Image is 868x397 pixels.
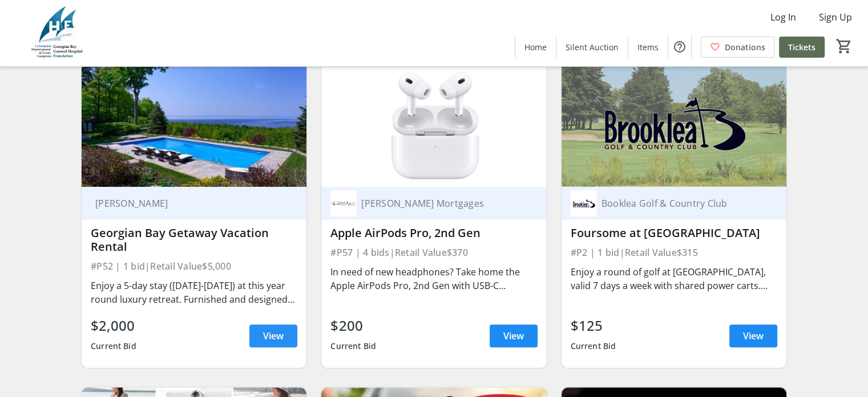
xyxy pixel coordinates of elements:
div: [PERSON_NAME] [91,198,284,209]
div: Current Bid [330,336,376,356]
div: Current Bid [91,336,136,356]
img: Georgian Bay General Hospital Foundation's Logo [7,5,108,62]
button: Cart [834,36,854,57]
div: $125 [571,315,616,336]
span: Tickets [788,41,815,53]
img: Foursome at Brooklea Golf & Country Club [562,61,786,187]
a: Tickets [779,37,825,58]
a: Donations [701,37,774,58]
button: Sign Up [810,8,861,26]
span: Home [524,41,547,53]
span: View [743,329,764,343]
span: Log In [770,10,796,24]
div: #P2 | 1 bid | Retail Value $315 [571,244,777,260]
div: $2,000 [91,315,136,336]
div: Apple AirPods Pro, 2nd Gen [330,226,537,240]
div: Current Bid [571,336,616,356]
span: View [503,329,524,343]
span: Donations [725,41,765,53]
img: Booklea Golf & Country Club [571,190,597,216]
a: View [729,324,777,347]
div: Enjoy a 5-day stay ([DATE]-[DATE]) at this year round luxury retreat. Furnished and designed for ... [91,279,297,306]
a: Home [515,37,556,58]
a: View [490,324,538,347]
span: Silent Auction [566,41,619,53]
div: In need of new headphones? Take home the Apple AirPods Pro, 2nd Gen with USB-C MagSafe Case. [330,265,537,292]
a: View [249,324,297,347]
img: Georgian Bay Getaway Vacation Rental [82,61,306,187]
div: Foursome at [GEOGRAPHIC_DATA] [571,226,777,240]
div: #P52 | 1 bid | Retail Value $5,000 [91,258,297,274]
span: Items [637,41,659,53]
div: Booklea Golf & Country Club [597,198,764,209]
button: Help [668,35,691,58]
span: View [263,329,284,343]
a: Silent Auction [556,37,628,58]
div: $200 [330,315,376,336]
img: Rachel Adams Mortgages [330,190,357,216]
div: Enjoy a round of golf at [GEOGRAPHIC_DATA], valid 7 days a week with shared power carts. Expires ... [571,265,777,292]
div: [PERSON_NAME] Mortgages [357,198,523,209]
a: Items [628,37,668,58]
span: Sign Up [819,10,852,24]
img: Apple AirPods Pro, 2nd Gen [321,61,546,187]
div: Georgian Bay Getaway Vacation Rental [91,226,297,254]
button: Log In [761,8,805,26]
div: #P57 | 4 bids | Retail Value $370 [330,244,537,260]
